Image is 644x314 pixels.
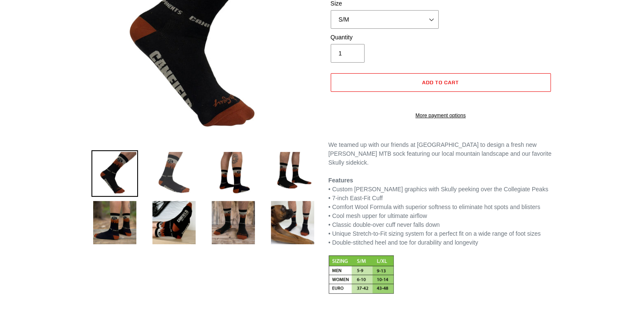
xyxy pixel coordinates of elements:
span: Add to cart [422,79,459,85]
img: Load image into Gallery viewer, Canfield Collegiate Skully Socks [210,150,257,197]
img: Load image into Gallery viewer, Canfield Bikes MTB Socks [91,199,138,246]
a: More payment options [331,112,551,119]
div: We teamed up with our friends at [GEOGRAPHIC_DATA] to design a fresh new [PERSON_NAME] MTB sock f... [329,140,553,167]
img: Load image into Gallery viewer, Canfield Bikes MTB Socks [151,150,197,197]
button: Add to cart [331,73,551,92]
img: Load image into Gallery viewer, Canfield Bikes MTB Socks [269,150,316,197]
img: Load image into Gallery viewer, Canfield-Collegiate-Skully-MTB-Sock-Esther-Boxer-photo-bomb [269,199,316,246]
strong: Features [329,177,353,184]
img: Load image into Gallery viewer, Canfield Collegiate Skully Socks [151,199,197,246]
label: Quantity [331,33,439,42]
p: • Custom [PERSON_NAME] graphics with Skully peeking over the Collegiate Peaks • 7-inch East-Fit C... [329,167,553,247]
img: Load image into Gallery viewer, Canfield-Collegiate-Skully-MTB-Socks [210,199,257,246]
img: Load image into Gallery viewer, Canfield Collegiate Skully Socks [91,150,138,197]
